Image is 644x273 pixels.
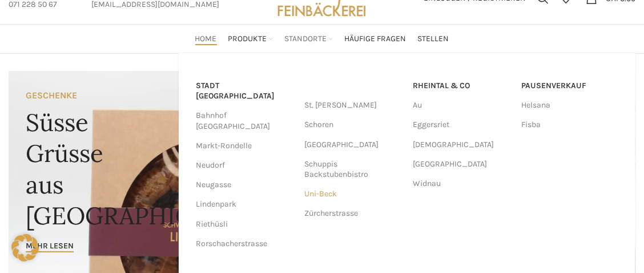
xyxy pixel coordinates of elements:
a: Uni-Beck [304,184,401,204]
a: [DEMOGRAPHIC_DATA] [413,135,510,155]
a: Markt-Rondelle [196,136,293,156]
a: Lindenpark [196,195,293,214]
a: Stadt [GEOGRAPHIC_DATA] [196,76,293,106]
a: RHEINTAL & CO [413,76,510,96]
a: Riethüsli [196,215,293,234]
span: Häufige Fragen [345,34,406,45]
a: Au [413,96,510,115]
a: Home [195,27,217,50]
a: [GEOGRAPHIC_DATA] [304,135,401,155]
a: St. [PERSON_NAME] [304,96,401,115]
span: Standorte [285,34,327,45]
a: Neudorf [196,156,293,175]
a: Produkte [228,27,273,50]
a: Schuppis Backstubenbistro [304,155,401,184]
span: Stellen [418,34,449,45]
a: Eggersriet [413,115,510,134]
a: Stellen [418,27,449,50]
a: Widnau [413,174,510,193]
a: Rorschacherstrasse [196,234,293,254]
span: Produkte [228,34,267,45]
span: Home [195,34,217,45]
a: Neugasse [196,175,293,195]
a: [GEOGRAPHIC_DATA] [413,155,510,174]
a: Bahnhof [GEOGRAPHIC_DATA] [196,106,293,136]
div: Main navigation [3,27,641,50]
a: Standorte [285,27,333,50]
a: Helsana [521,96,618,115]
a: Fisba [521,115,618,134]
a: Pausenverkauf [521,76,618,96]
a: Schoren [304,115,401,134]
a: Zürcherstrasse [304,204,401,223]
a: Häufige Fragen [345,27,406,50]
